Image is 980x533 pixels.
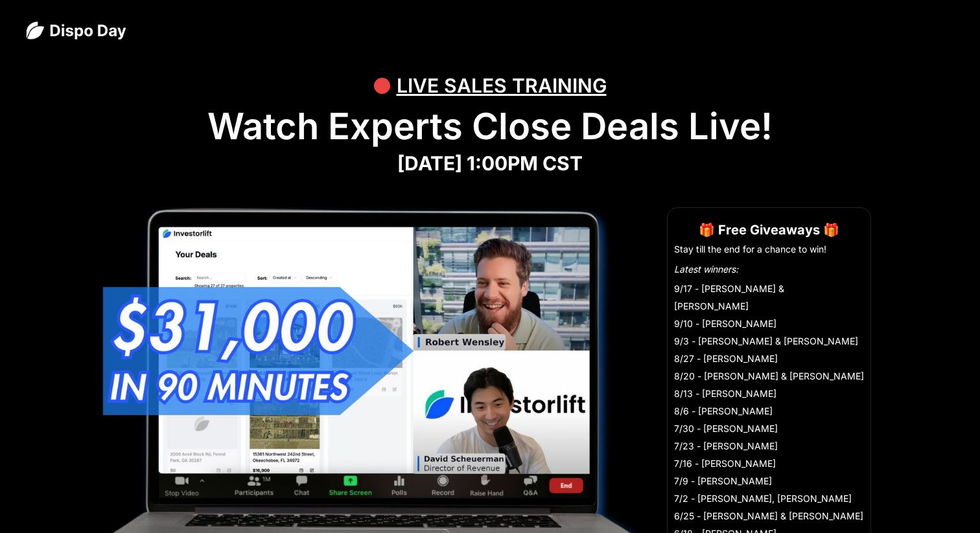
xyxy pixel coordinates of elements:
em: Latest winners: [674,264,738,275]
li: Stay till the end for a chance to win! [674,243,864,256]
div: LIVE SALES TRAINING [397,66,607,105]
strong: [DATE] 1:00PM CST [397,152,583,175]
strong: 🎁 Free Giveaways 🎁 [699,222,839,238]
h1: Watch Experts Close Deals Live! [26,105,954,148]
